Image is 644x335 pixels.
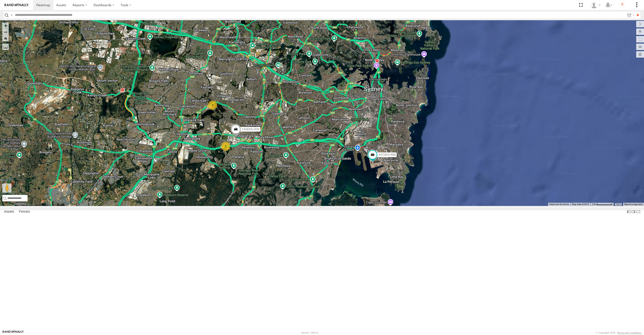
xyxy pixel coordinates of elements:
[589,2,602,8] div: Quang MAC
[301,331,319,334] div: Version: 309.01
[549,203,569,206] button: Keyboard shortcuts
[636,51,644,58] label: Map Settings
[631,208,636,215] label: Dock Summary Table to the Right
[590,203,614,206] button: Map Scale: 2 km per 63 pixels
[616,203,621,205] a: Terms (opens in new tab)
[10,12,13,18] label: Search Query
[2,35,9,41] button: Zoom Home
[2,183,11,193] button: Drag Pegman onto the map to open Street View
[572,203,589,206] span: Map data ©2025
[2,23,9,29] button: Zoom in
[2,208,16,215] label: Assets
[379,153,396,156] span: XO74GU-R69
[617,331,641,334] a: Terms and Conditions
[627,208,631,215] label: Dock Summary Table to the Left
[2,29,9,35] button: Zoom out
[3,330,24,335] a: Visit our Website
[618,1,626,9] i: ?
[592,203,597,206] span: 2 km
[2,44,9,50] label: Measure
[596,331,641,334] div: © Copyright 2025 -
[625,12,635,18] label: Search Filter Options
[5,3,28,7] img: rand-logo.svg
[208,101,217,110] div: 3
[636,208,641,215] label: Hide Summary Table
[221,142,230,151] div: 2
[624,203,643,206] a: Report a map error
[17,208,32,215] label: Fences
[242,128,259,131] span: XSNDHU-R04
